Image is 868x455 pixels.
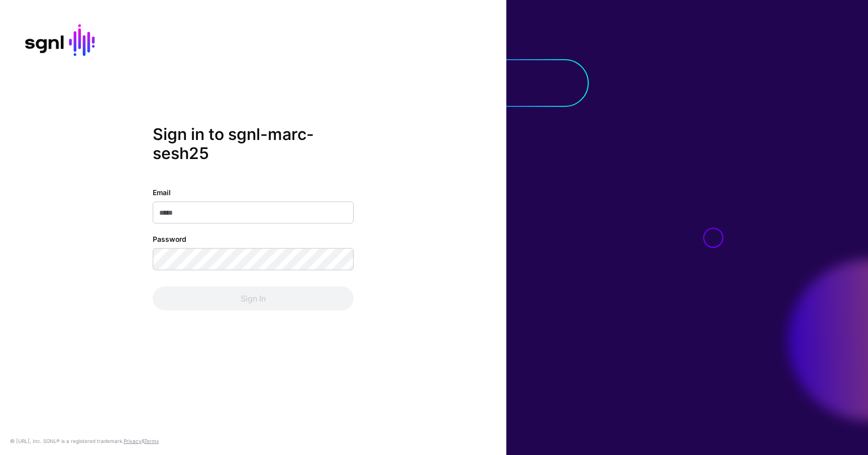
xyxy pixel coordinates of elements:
[153,124,354,163] h2: Sign in to sgnl-marc-sesh25
[144,438,159,444] a: Terms
[124,438,142,444] a: Privacy
[153,234,186,244] label: Password
[10,437,159,445] div: © [URL], Inc. SGNL® is a registered trademark. &
[153,187,171,198] label: Email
